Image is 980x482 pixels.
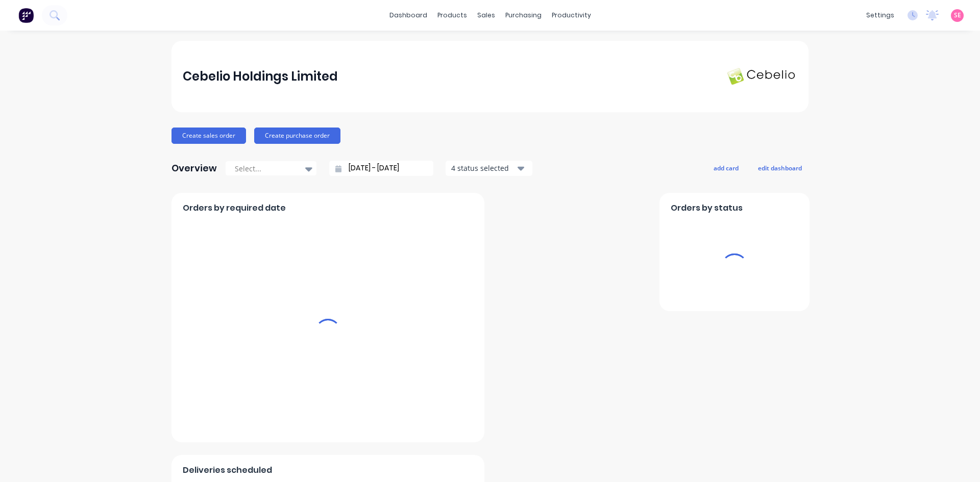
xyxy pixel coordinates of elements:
[954,11,961,20] span: SE
[726,66,797,86] img: Cebelio Holdings Limited
[472,8,500,23] div: sales
[751,161,808,174] button: edit dashboard
[671,202,743,214] span: Orders by status
[432,8,472,23] div: products
[183,66,338,87] div: Cebelio Holdings Limited
[446,161,532,176] button: 4 status selected
[18,8,34,23] img: Factory
[707,161,745,174] button: add card
[500,8,547,23] div: purchasing
[547,8,596,23] div: productivity
[384,8,432,23] a: dashboard
[254,128,340,144] button: Create purchase order
[171,128,246,144] button: Create sales order
[171,158,217,179] div: Overview
[861,8,899,23] div: settings
[183,202,286,214] span: Orders by required date
[451,163,516,173] div: 4 status selected
[183,464,272,476] span: Deliveries scheduled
